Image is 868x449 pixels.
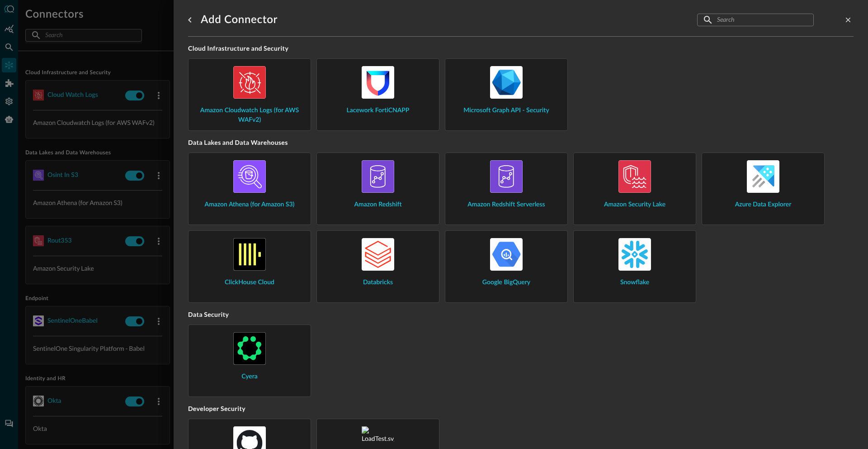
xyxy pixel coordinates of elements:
img: MicrosoftGraph.svg [490,66,523,99]
h5: Data Lakes and Data Warehouses [188,138,854,153]
span: Snowflake [620,278,649,287]
span: Microsoft Graph API - Security [463,106,549,115]
img: AWSRedshift.svg [362,160,394,193]
span: Amazon Athena (for Amazon S3) [205,200,295,210]
button: go back [183,13,197,27]
h5: Data Security [188,310,854,325]
span: Google BigQuery [482,278,530,287]
img: ClickHouse.svg [233,238,266,271]
span: Amazon Redshift Serverless [467,200,545,210]
input: Search [717,11,793,28]
img: Databricks.svg [362,238,394,271]
img: Snowflake.svg [618,238,651,271]
h1: Add Connector [201,13,278,27]
button: close-drawer [843,14,854,25]
img: Cyera.svg [233,332,266,365]
h5: Cloud Infrastructure and Security [188,44,854,58]
span: Azure Data Explorer [735,200,792,210]
img: AWSRedshift.svg [490,160,523,193]
img: GoogleBigQuery.svg [490,238,523,271]
img: AWSSecurityLake.svg [618,160,651,193]
span: Amazon Security Lake [604,200,665,210]
span: ClickHouse Cloud [225,278,274,287]
img: AzureDataExplorer.svg [747,160,779,193]
span: Lacework FortiCNAPP [347,106,410,115]
span: Databricks [363,278,393,287]
span: Amazon Redshift [354,200,401,210]
span: Amazon Cloudwatch Logs (for AWS WAFv2) [196,106,303,125]
img: AWSCloudWatchLogs.svg [233,66,266,99]
img: LaceworkFortiCnapp.svg [362,66,394,99]
h5: Developer Security [188,404,854,419]
img: AWSAthena.svg [233,160,266,193]
span: Cyera [241,372,258,382]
